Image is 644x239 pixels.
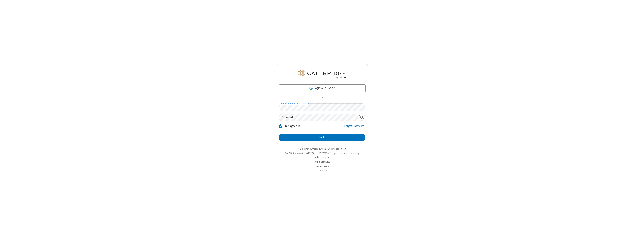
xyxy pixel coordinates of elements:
div: Show password [358,114,365,121]
img: google-icon.png [309,86,313,90]
a: Terms of service [314,160,330,163]
a: Login with Google [279,84,365,92]
input: Email address or username [279,103,365,111]
span: OR [319,95,325,100]
img: QA Selenium DO NOT DELETE OR CHANGE [298,70,346,79]
label: Stay signed in [284,124,300,128]
a: Forgot Password? [344,124,365,131]
a: Make sure you're ready with our connection test [298,147,346,150]
input: Password [279,114,358,121]
li: v2.6.352.6 [276,169,368,172]
button: Login to another company [332,151,359,155]
a: Privacy policy [315,164,329,168]
li: Not QA Selenium DO NOT DELETE OR CHANGE? [276,151,368,155]
button: Login [279,134,365,141]
a: Help & support [315,156,330,159]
